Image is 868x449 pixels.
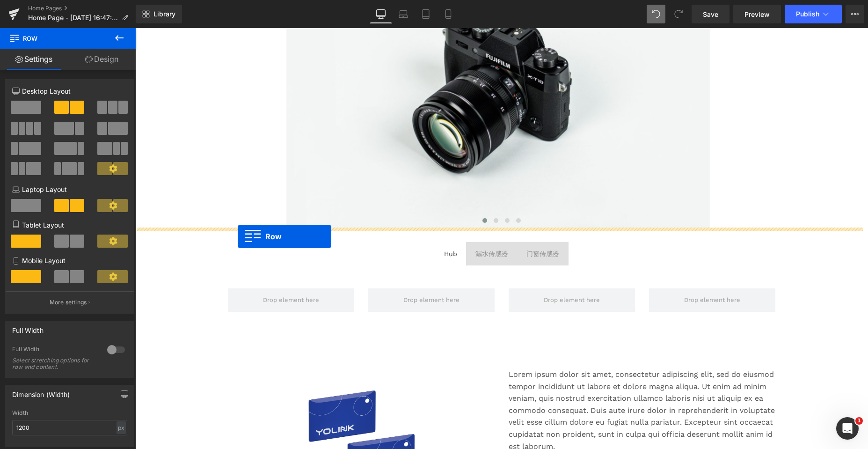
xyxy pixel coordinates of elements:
[6,291,134,313] button: More settings
[12,184,127,194] p: Laptop Layout
[136,5,182,23] a: New Library
[68,49,136,70] a: Design
[733,5,781,23] a: Preview
[415,5,437,23] a: Tablet
[12,420,127,435] input: auto
[12,346,98,355] div: Full Width
[785,5,842,23] button: Publish
[437,5,460,23] a: Mobile
[50,298,87,307] p: More settings
[340,221,373,231] div: 漏水传感器
[12,410,127,416] div: Width
[846,5,864,23] button: More
[855,417,863,425] span: 1
[309,221,322,231] div: Hub
[117,421,126,434] div: px
[28,14,118,22] span: Home Page - [DATE] 16:47:34
[391,221,424,231] div: 门窗传感器
[370,5,392,23] a: Desktop
[669,5,688,23] button: Redo
[12,86,127,96] p: Desktop Layout
[796,10,819,18] span: Publish
[392,5,415,23] a: Laptop
[12,385,70,398] div: Dimension (Width)
[9,28,103,49] span: Row
[153,10,175,18] span: Library
[12,357,96,370] div: Select stretching options for row and content.
[12,256,127,265] p: Mobile Layout
[12,321,44,334] div: Full Width
[12,220,127,230] p: Tablet Layout
[703,9,718,19] span: Save
[28,5,136,12] a: Home Pages
[373,340,640,424] p: Lorem ipsum dolor sit amet, consectetur adipiscing elit, sed do eiusmod tempor incididunt ut labo...
[647,5,665,23] button: Undo
[836,417,859,440] iframe: Intercom live chat
[744,9,770,19] span: Preview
